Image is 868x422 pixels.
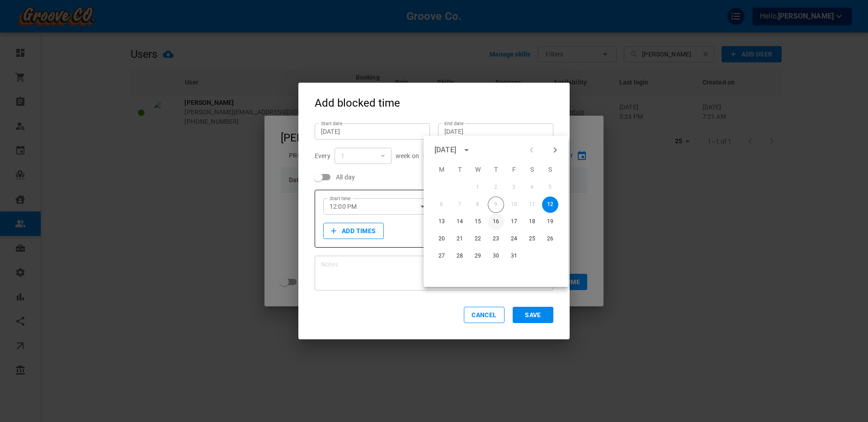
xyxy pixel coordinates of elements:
[542,231,558,247] button: 26
[547,142,563,158] button: Next month
[524,214,540,230] button: 18
[542,214,558,230] button: 19
[470,248,486,264] button: 29
[396,151,419,160] span: week on
[315,151,330,160] span: Every
[434,231,450,247] button: 20
[470,214,486,230] button: 15
[464,307,505,323] button: Cancel
[323,223,384,239] button: Add times
[470,231,486,247] button: 22
[315,148,553,164] div: To add repeating blocked time, set a date range of more than one day
[321,120,342,127] label: Start date
[452,231,468,247] button: 21
[488,231,504,247] button: 23
[542,160,558,178] span: Sunday
[444,127,547,136] input: mmm d, yyyy
[452,160,468,178] span: Tuesday
[444,120,463,127] label: End date
[506,160,522,178] span: Friday
[298,83,570,115] h2: Add blocked time
[488,248,504,264] button: 30
[470,160,486,178] span: Wednesday
[488,160,504,178] span: Thursday
[452,248,468,264] button: 28
[434,160,450,178] span: Monday
[342,225,376,237] b: Add times
[524,231,540,247] button: 25
[321,127,424,136] input: mmm d, yyyy
[488,214,504,230] button: 16
[341,151,385,160] div: 1
[506,231,522,247] button: 24
[330,195,351,202] label: Start time
[336,173,355,182] span: All day
[434,214,450,230] button: 13
[506,248,522,264] button: 31
[542,197,558,213] button: 12
[524,160,540,178] span: Saturday
[434,248,450,264] button: 27
[434,145,456,155] div: [DATE]
[506,214,522,230] button: 17
[452,214,468,230] button: 14
[459,142,474,158] button: calendar view is open, switch to year view
[513,307,553,323] button: Save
